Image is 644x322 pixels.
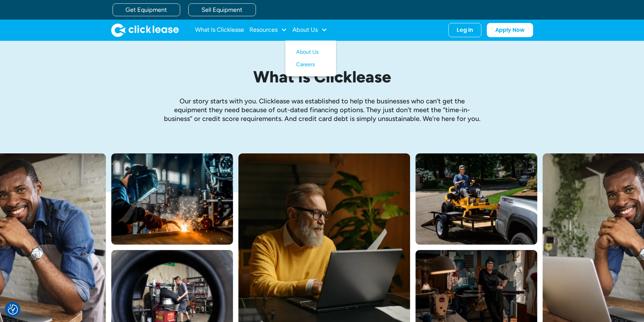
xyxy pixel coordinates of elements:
[111,23,179,37] a: home
[8,304,18,315] button: Consent Preferences
[292,23,327,37] div: About Us
[285,41,336,76] nav: About Us
[8,304,18,315] img: Revisit consent button
[415,153,537,245] img: Man with hat and blue shirt driving a yellow lawn mower onto a trailer
[111,153,233,245] img: A welder in a large mask working on a large pipe
[163,97,481,123] p: Our story starts with you. Clicklease was established to help the businesses who can’t get the eq...
[249,23,287,37] div: Resources
[113,3,180,16] a: Get Equipment
[296,58,325,71] a: Careers
[296,46,325,58] a: About Us
[188,3,256,16] a: Sell Equipment
[457,27,473,33] div: Log In
[195,23,244,37] a: What Is Clicklease
[487,23,533,37] a: Apply Now
[111,23,179,37] img: Clicklease logo
[163,68,481,86] h1: What is Clicklease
